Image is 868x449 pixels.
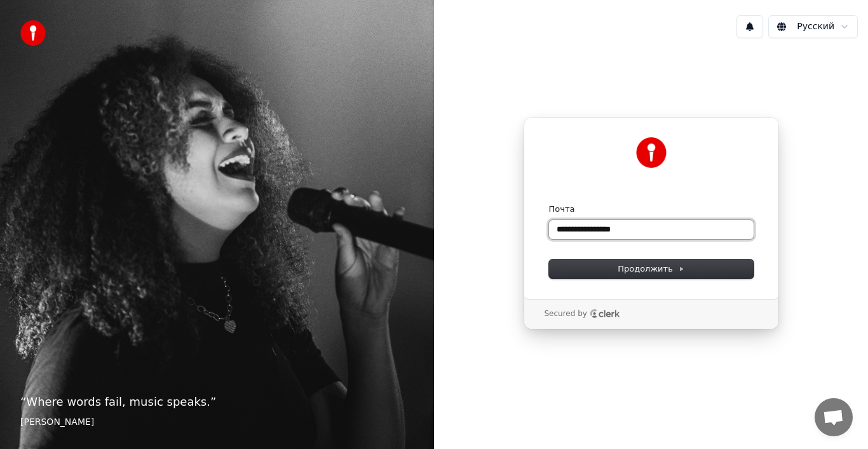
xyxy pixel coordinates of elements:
[20,416,414,429] footer: [PERSON_NAME]
[590,309,620,318] a: Clerk logo
[815,398,853,436] div: Открытый чат
[549,259,754,279] button: Продолжить
[618,263,684,275] span: Продолжить
[545,309,587,319] p: Secured by
[20,20,46,46] img: youka
[636,137,667,168] img: Youka
[20,393,414,411] p: “ Where words fail, music speaks. ”
[549,204,575,215] label: Почта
